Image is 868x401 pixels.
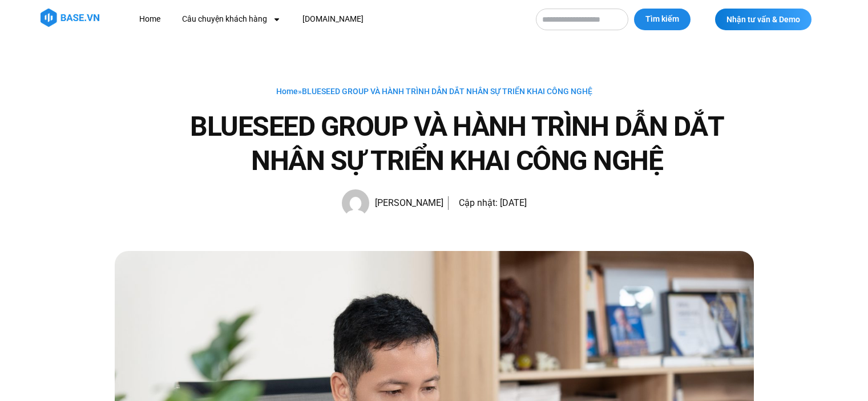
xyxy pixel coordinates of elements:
a: Home [131,9,169,30]
span: Tìm kiếm [645,14,679,25]
span: » [276,87,592,96]
span: Nhận tư vấn & Demo [726,15,800,23]
time: [DATE] [500,197,527,208]
span: Cập nhật: [459,197,498,208]
nav: Menu [131,9,524,30]
a: [DOMAIN_NAME] [294,9,372,30]
a: Câu chuyện khách hàng [173,9,289,30]
h1: BLUESEED GROUP VÀ HÀNH TRÌNH DẪN DẮT NHÂN SỰ TRIỂN KHAI CÔNG NGHỆ [160,110,754,178]
a: Home [276,87,298,96]
button: Tìm kiếm [634,9,691,30]
a: Nhận tư vấn & Demo [715,9,812,30]
img: Picture of Hạnh Hoàng [342,189,369,217]
span: BLUESEED GROUP VÀ HÀNH TRÌNH DẪN DẮT NHÂN SỰ TRIỂN KHAI CÔNG NGHỆ [302,87,592,96]
a: Picture of Hạnh Hoàng [PERSON_NAME] [342,189,443,217]
span: [PERSON_NAME] [369,195,443,211]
